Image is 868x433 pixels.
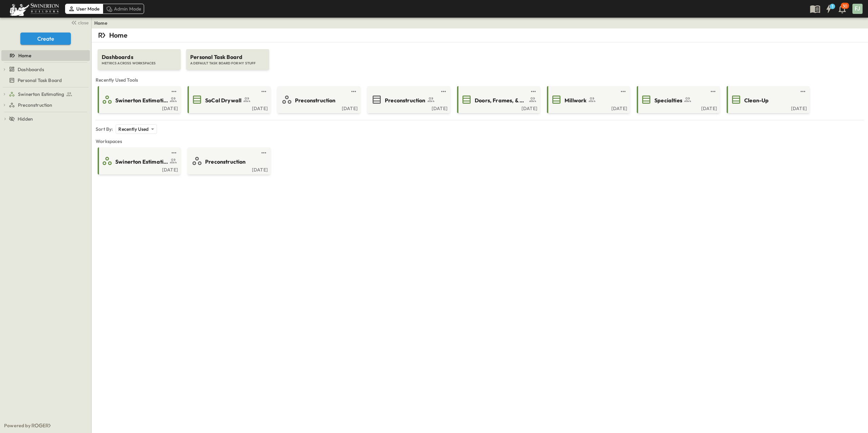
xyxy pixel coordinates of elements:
a: [DATE] [99,105,178,110]
div: Preconstructiontest [1,100,90,110]
p: 30 [843,3,847,9]
a: Home [1,51,88,60]
p: Home [109,30,127,40]
span: Swinerton Estimating [18,91,64,98]
div: FJ [852,4,863,14]
span: Recently Used Tools [96,77,864,83]
button: test [350,87,358,96]
span: Personal Task Board [190,53,265,61]
span: METRICS ACROSS WORKSPACES [102,61,177,66]
a: Personal Task BoardA DEFAULT TASK BOARD FOR MY STUFF [185,42,270,70]
a: [DATE] [728,105,807,110]
span: Preconstruction [205,158,246,166]
span: Dashboards [18,66,44,73]
a: Specialties [638,94,717,105]
a: Personal Task Board [1,76,88,85]
a: [DATE] [279,105,358,110]
span: Dashboards [102,53,177,61]
a: Dashboards [9,65,88,74]
a: Preconstruction [279,94,358,105]
span: Hidden [18,116,33,122]
div: Admin Mode [103,4,144,14]
a: Preconstruction [369,94,448,105]
span: Home [18,52,31,59]
span: SoCal Drywall [205,97,241,104]
img: 6c363589ada0b36f064d841b69d3a419a338230e66bb0a533688fa5cc3e9e735.png [8,2,60,16]
span: Preconstruction [18,102,53,108]
button: test [260,87,268,96]
a: [DATE] [548,105,627,110]
button: test [260,149,268,157]
span: Millwork [565,97,587,104]
div: Swinerton Estimatingtest [1,89,90,100]
a: Clean-Up [728,94,807,105]
button: test [529,87,537,96]
a: [DATE] [638,105,717,110]
a: Doors, Frames, & Hardware [458,94,537,105]
span: Personal Task Board [18,77,62,84]
a: [DATE] [189,105,268,110]
span: close [78,19,88,26]
button: Create [20,33,71,45]
span: Specialties [654,97,682,104]
button: test [170,149,178,157]
span: A DEFAULT TASK BOARD FOR MY STUFF [190,61,265,66]
a: Swinerton Estimating [99,156,178,166]
button: test [619,87,627,96]
span: Clean-Up [744,97,769,104]
span: Preconstruction [295,97,336,104]
span: Swinerton Estimating [115,97,168,104]
div: Personal Task Boardtest [1,75,90,86]
span: Doors, Frames, & Hardware [475,97,527,104]
button: test [799,87,807,96]
a: Swinerton Estimating [99,94,178,105]
a: Preconstruction [189,156,268,166]
div: User Mode [65,4,103,14]
a: [DATE] [369,105,448,110]
span: Preconstruction [385,97,426,104]
a: Millwork [548,94,627,105]
p: Sort By: [96,126,113,132]
a: [DATE] [189,166,268,172]
div: Recently Used [116,124,157,134]
a: Swinerton Estimating [9,89,88,99]
a: Preconstruction [9,100,88,110]
button: close [68,18,90,27]
a: [DATE] [99,166,178,172]
a: Home [94,20,107,26]
button: test [439,87,448,96]
button: FJ [852,3,863,15]
button: 1 [822,3,835,15]
button: test [170,87,178,96]
h6: 1 [832,4,833,9]
a: SoCal Drywall [189,94,268,105]
a: [DATE] [458,105,537,110]
nav: breadcrumbs [94,20,112,26]
p: Recently Used [118,126,149,132]
span: Workspaces [96,138,864,145]
a: DashboardsMETRICS ACROSS WORKSPACES [97,42,181,70]
span: Swinerton Estimating [115,158,168,166]
button: test [709,87,717,96]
